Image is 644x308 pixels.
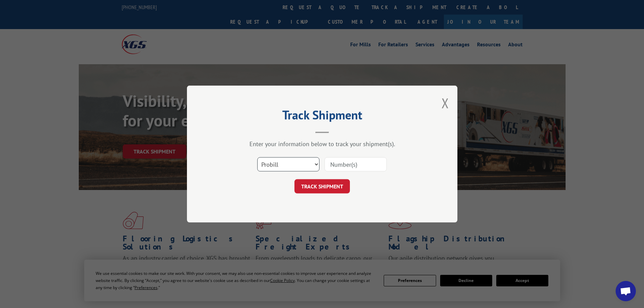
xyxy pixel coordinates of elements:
[325,157,387,171] input: Number(s)
[221,140,424,148] div: Enter your information below to track your shipment(s).
[294,179,350,193] button: TRACK SHIPMENT
[616,281,636,301] div: Open chat
[442,94,449,112] button: Close modal
[221,110,424,123] h2: Track Shipment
